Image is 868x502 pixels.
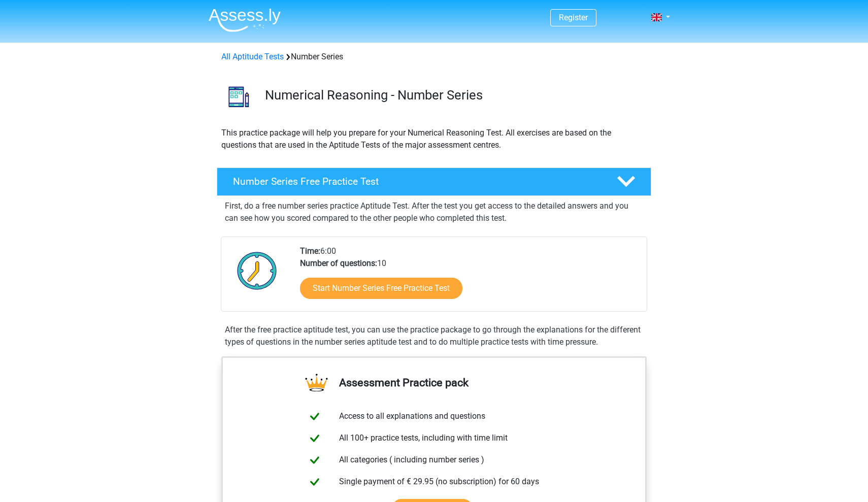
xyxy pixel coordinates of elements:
[217,75,260,118] img: number series
[221,127,647,151] p: This practice package will help you prepare for your Numerical Reasoning Test. All exercises are ...
[217,51,651,63] div: Number Series
[300,278,462,299] a: Start Number Series Free Practice Test
[221,324,647,348] div: After the free practice aptitude test, you can use the practice package to go through the explana...
[231,245,283,296] img: Clock
[265,87,643,103] h3: Numerical Reasoning - Number Series
[209,8,281,32] img: Assessly
[292,245,646,311] div: 6:00 10
[233,176,600,187] h4: Number Series Free Practice Test
[300,246,320,256] b: Time:
[213,168,655,196] a: Number Series Free Practice Test
[559,13,588,22] a: Register
[225,200,643,224] p: First, do a free number series practice Aptitude Test. After the test you get access to the detai...
[221,52,284,61] a: All Aptitude Tests
[300,258,377,268] b: Number of questions:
